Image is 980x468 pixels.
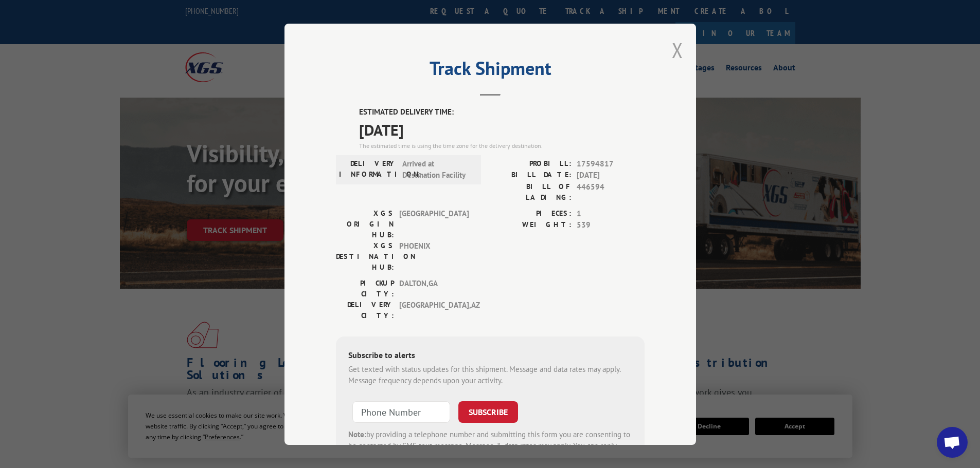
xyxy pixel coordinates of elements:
[577,208,645,219] span: 1
[352,401,450,422] input: Phone Number
[336,299,394,321] label: DELIVERY CITY:
[490,181,572,202] label: BILL OF LADING:
[336,277,394,299] label: PICKUP CITY:
[402,158,472,181] span: Arrived at Destination Facility
[458,401,518,422] button: SUBSCRIBE
[359,141,645,150] div: The estimated time is using the time zone for the delivery destination.
[490,219,572,231] label: WEIGHT:
[336,240,394,272] label: XGS DESTINATION HUB:
[577,170,645,181] span: [DATE]
[339,158,397,181] label: DELIVERY INFORMATION:
[399,299,469,321] span: [GEOGRAPHIC_DATA] , AZ
[336,61,645,81] h2: Track Shipment
[937,427,968,458] div: Open chat
[348,428,632,463] div: by providing a telephone number and submitting this form you are consenting to be contacted by SM...
[672,36,683,64] button: Close modal
[359,106,645,118] label: ESTIMATED DELIVERY TIME:
[577,219,645,231] span: 539
[490,158,572,170] label: PROBILL:
[348,429,366,439] strong: Note:
[336,208,394,240] label: XGS ORIGIN HUB:
[359,118,645,141] span: [DATE]
[490,170,572,181] label: BILL DATE:
[399,240,469,272] span: PHOENIX
[490,208,572,219] label: PIECES:
[577,181,645,202] span: 446594
[577,158,645,170] span: 17594817
[399,208,469,240] span: [GEOGRAPHIC_DATA]
[348,348,632,363] div: Subscribe to alerts
[348,363,632,386] div: Get texted with status updates for this shipment. Message and data rates may apply. Message frequ...
[399,277,469,299] span: DALTON , GA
